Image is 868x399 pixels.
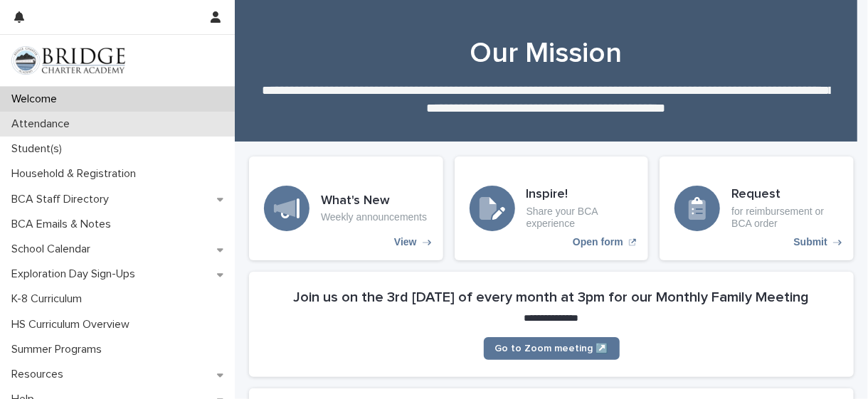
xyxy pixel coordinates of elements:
p: View [394,236,417,248]
h3: What's New [321,193,427,209]
p: K-8 Curriculum [6,292,93,306]
a: View [249,156,443,260]
h3: Inspire! [526,187,634,203]
p: Summer Programs [6,343,113,356]
a: Submit [660,156,854,260]
p: BCA Emails & Notes [6,218,122,231]
p: Exploration Day Sign-Ups [6,267,147,281]
p: Household & Registration [6,167,147,181]
p: BCA Staff Directory [6,193,120,206]
h1: Our Mission [249,36,843,70]
p: Share your BCA experience [526,206,634,230]
p: Submit [794,236,827,248]
p: Weekly announcements [321,211,427,223]
p: Resources [6,368,75,381]
h2: Join us on the 3rd [DATE] of every month at 3pm for our Monthly Family Meeting [294,289,810,306]
a: Open form [455,156,649,260]
span: Go to Zoom meeting ↗️ [495,344,608,353]
p: HS Curriculum Overview [6,318,141,331]
p: Open form [573,236,623,248]
p: Student(s) [6,142,73,156]
img: V1C1m3IdTEidaUdm9Hs0 [11,46,125,75]
p: Welcome [6,92,68,106]
p: for reimbursement or BCA order [731,206,839,230]
h3: Request [731,187,839,203]
a: Go to Zoom meeting ↗️ [484,337,620,360]
p: School Calendar [6,243,102,256]
p: Attendance [6,117,81,131]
